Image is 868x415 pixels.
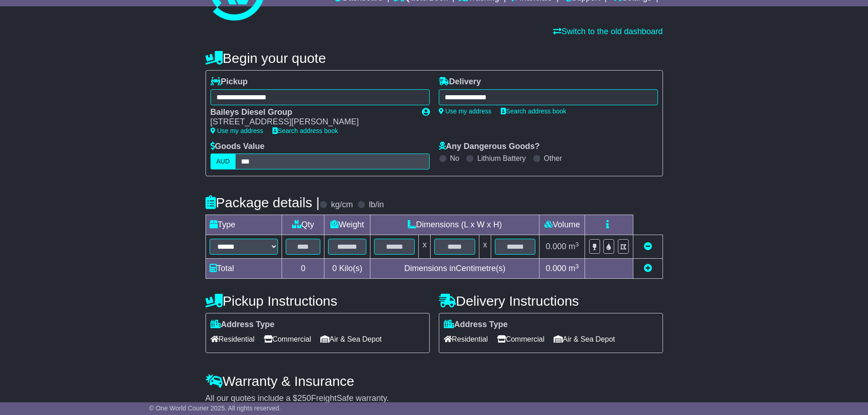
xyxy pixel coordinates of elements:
h4: Delivery Instructions [439,293,663,308]
span: 250 [298,394,311,403]
td: x [419,235,431,259]
td: Dimensions in Centimetre(s) [370,259,539,279]
h4: Pickup Instructions [205,293,430,308]
label: AUD [211,154,236,169]
sup: 3 [575,241,579,248]
span: Air & Sea Depot [554,332,615,346]
a: Add new item [644,264,652,273]
label: Pickup [211,77,248,87]
a: Use my address [439,108,492,115]
a: Use my address [211,127,263,134]
a: Search address book [272,127,338,134]
span: © One World Courier 2025. All rights reserved. [149,405,281,412]
span: Commercial [497,332,544,346]
a: Remove this item [644,242,652,251]
label: lb/in [369,200,384,210]
div: All our quotes include a $ FreightSafe warranty. [205,394,663,404]
span: m [569,242,579,251]
td: Dimensions (L x W x H) [370,215,539,235]
label: Delivery [439,77,481,87]
td: Kilo(s) [324,259,370,279]
label: No [450,154,459,163]
a: Search address book [501,108,566,115]
td: Type [205,215,282,235]
td: x [479,235,491,259]
label: Address Type [444,320,508,330]
div: Baileys Diesel Group [211,108,413,118]
td: Weight [324,215,370,235]
span: 0.000 [546,242,566,251]
span: Residential [444,332,488,346]
label: Lithium Battery [477,154,526,163]
span: 0.000 [546,264,566,273]
a: Switch to the old dashboard [553,27,663,36]
sup: 3 [575,263,579,270]
h4: Begin your quote [205,51,663,66]
h4: Warranty & Insurance [205,374,663,389]
label: kg/cm [331,200,353,210]
span: Air & Sea Depot [320,332,382,346]
span: Residential [211,332,255,346]
label: Goods Value [211,142,265,152]
span: Commercial [264,332,311,346]
td: 0 [282,259,324,279]
label: Other [544,154,562,163]
h4: Package details | [205,195,320,210]
span: m [569,264,579,273]
td: Total [205,259,282,279]
label: Any Dangerous Goods? [439,142,540,152]
span: 0 [332,264,337,273]
label: Address Type [211,320,275,330]
td: Volume [539,215,585,235]
div: [STREET_ADDRESS][PERSON_NAME] [211,117,413,127]
td: Qty [282,215,324,235]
